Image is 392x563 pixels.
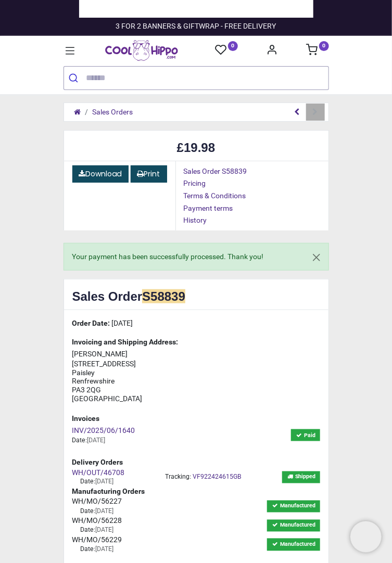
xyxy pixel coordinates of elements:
h2: Sales Order [72,288,320,305]
span: [DATE] [96,478,114,485]
div: Date: [81,507,122,516]
span: WH/MO/56228 [72,517,122,525]
span: 19.98 [184,140,215,155]
a: Payment terms [176,202,280,215]
span: [DATE] [96,546,114,553]
span: [DATE] [87,437,106,444]
a: Print [131,165,167,183]
span: WH/MO/56229 [72,536,122,544]
img: Cool Hippo [105,40,179,61]
a: Download [72,165,129,183]
i: Previous [295,108,300,116]
a: VF922424615GB [191,474,242,481]
p: Your payment has been successfully processed. Thank you! [72,252,304,262]
strong: Manufacturing Orders [72,488,145,496]
b: Manufactured [280,522,315,529]
div: 3 FOR 2 BANNERS & GIFTWRAP - FREE DELIVERY [116,21,276,32]
a: Account Info [266,47,277,55]
a: Sales Orders [93,108,133,116]
iframe: Brevo live chat [350,521,382,553]
span: [STREET_ADDRESS] Paisley Renfrewshire PA3 2QG [GEOGRAPHIC_DATA] [72,360,320,403]
span: [DATE] [96,508,114,515]
a: Terms & Conditions [176,190,280,202]
a: INV/2025/06/1640 [72,426,135,434]
div: Date: [81,545,122,554]
strong: Delivery Orders [72,458,123,466]
span: [DATE] [96,527,114,534]
sup: 0 [319,41,329,51]
b: Manufactured [280,541,315,548]
a: Previous [288,104,307,121]
iframe: Customer reviews powered by Trustpilot [87,4,306,14]
b: £ [177,140,215,155]
div: Date: [72,436,135,445]
div: Date: [81,478,125,487]
a: Logo of Cool Hippo [105,40,179,61]
a: Sales Order S58839 [176,165,280,178]
b: Shipped [295,474,315,480]
a: History [176,214,280,227]
a: Home [74,108,81,116]
div: Tracking: [165,473,242,482]
strong: Invoices [72,414,320,424]
strong: Invoicing and Shipping Address: [72,337,320,348]
a: 0 [306,47,329,55]
span: [DATE] [112,319,133,327]
button: Submit [64,67,86,89]
button: Dismiss [305,244,328,272]
div: Date: [81,526,122,535]
b: Paid [304,432,315,439]
a: 0 [215,44,238,57]
a: Pricing [176,177,280,190]
sup: 0 [228,41,238,51]
span: VF922424615GB [193,474,242,481]
b: Manufactured [280,503,315,509]
a: WH/OUT/46708 [72,468,125,477]
span: [PERSON_NAME] [72,350,128,358]
strong: Order Date: [72,319,110,327]
em: S58839 [142,289,185,303]
span: WH/MO/56227 [72,497,122,506]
